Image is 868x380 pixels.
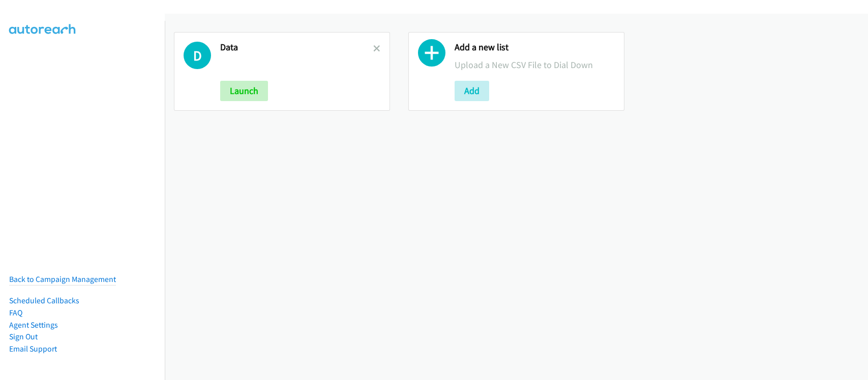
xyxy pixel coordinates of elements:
[9,308,22,318] a: FAQ
[455,42,615,53] h2: Add a new list
[455,58,615,72] p: Upload a New CSV File to Dial Down
[9,296,79,305] a: Scheduled Callbacks
[220,81,268,101] button: Launch
[9,274,116,284] a: Back to Campaign Management
[9,344,57,354] a: Email Support
[9,320,58,330] a: Agent Settings
[220,42,373,53] h2: Data
[184,42,211,69] h1: D
[455,81,489,101] button: Add
[9,332,38,341] a: Sign Out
